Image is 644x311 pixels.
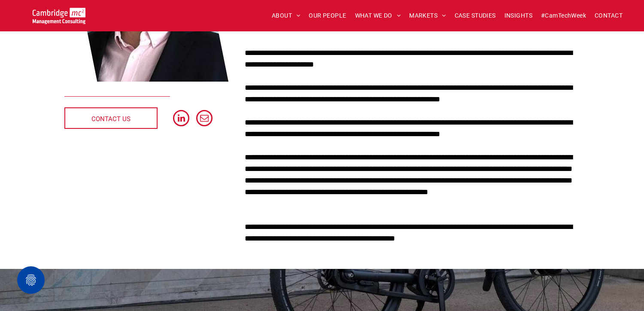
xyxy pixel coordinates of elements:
[64,107,158,129] a: CONTACT US
[304,9,350,22] a: OUR PEOPLE
[590,9,627,22] a: CONTACT
[351,9,405,22] a: WHAT WE DO
[537,9,590,22] a: #CamTechWeek
[267,9,305,22] a: ABOUT
[450,9,500,22] a: CASE STUDIES
[500,9,537,22] a: INSIGHTS
[405,9,450,22] a: MARKETS
[196,110,213,128] a: email
[173,110,189,128] a: linkedin
[33,8,85,24] img: Cambridge MC Logo
[33,9,85,18] a: Your Business Transformed | Cambridge Management Consulting
[91,108,131,130] span: CONTACT US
